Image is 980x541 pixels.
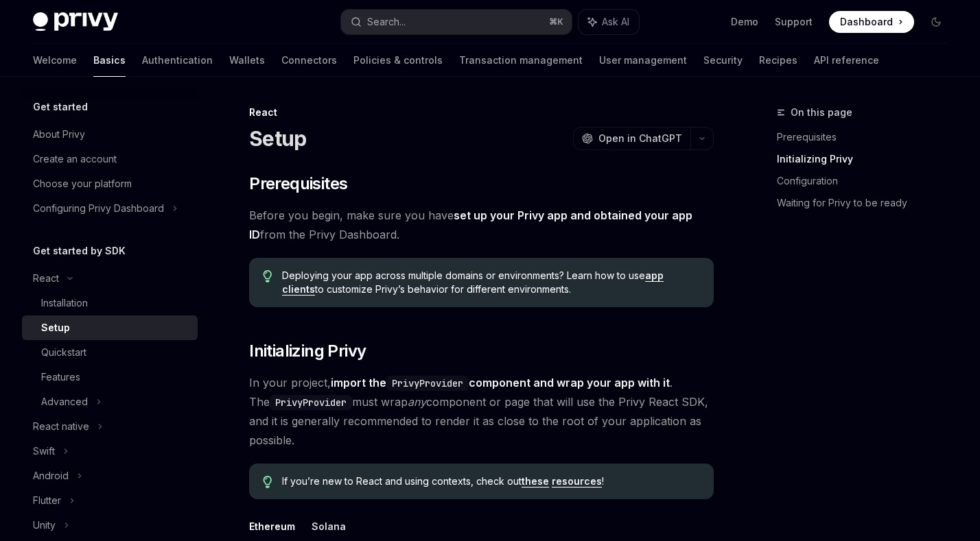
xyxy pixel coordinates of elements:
[341,10,571,34] button: Search...⌘K
[33,243,126,259] h5: Get started by SDK
[281,44,337,77] a: Connectors
[22,365,198,389] a: Features
[33,44,77,77] a: Welcome
[777,148,958,170] a: Initializing Privy
[573,127,690,150] button: Open in ChatGPT
[33,176,132,192] div: Choose your platform
[33,99,88,115] h5: Get started
[731,15,758,29] a: Demo
[459,44,583,77] a: Transaction management
[249,206,714,244] span: Before you begin, make sure you have from the Privy Dashboard.
[777,192,958,214] a: Waiting for Privy to be ready
[22,315,198,340] a: Setup
[33,468,69,484] div: Android
[598,132,682,145] span: Open in ChatGPT
[22,340,198,365] a: Quickstart
[386,376,469,391] code: PrivyProvider
[249,106,714,119] div: React
[249,126,306,151] h1: Setup
[353,44,443,77] a: Policies & controls
[552,475,602,488] a: resources
[22,171,198,196] a: Choose your platform
[282,269,701,296] span: Deploying your app across multiple domains or environments? Learn how to use to customize Privy’s...
[263,476,272,488] svg: Tip
[33,418,89,435] div: React native
[33,443,55,459] div: Swift
[925,11,947,33] button: Toggle dark mode
[840,15,893,29] span: Dashboard
[367,14,406,30] div: Search...
[142,44,213,77] a: Authentication
[549,16,563,27] span: ⌘ K
[814,44,879,77] a: API reference
[263,270,272,282] svg: Tip
[408,395,426,409] em: any
[775,15,813,29] a: Support
[33,151,117,167] div: Create an account
[41,295,88,311] div: Installation
[270,395,352,410] code: PrivyProvider
[249,373,714,450] span: In your project, . The must wrap component or page that will use the Privy React SDK, and it is g...
[41,369,80,385] div: Features
[22,147,198,171] a: Create an account
[759,44,797,77] a: Recipes
[777,170,958,192] a: Configuration
[249,208,692,242] a: set up your Privy app and obtained your app ID
[602,15,629,29] span: Ask AI
[93,44,126,77] a: Basics
[282,474,701,488] span: If you’re new to React and using contexts, check out !
[22,291,198,315] a: Installation
[331,376,670,389] strong: import the component and wrap your app with it
[41,320,70,336] div: Setup
[229,44,265,77] a: Wallets
[33,492,61,509] div: Flutter
[33,126,85,143] div: About Privy
[33,270,59,287] div: React
[522,475,549,488] a: these
[41,394,88,410] div: Advanced
[33,200,164,217] div: Configuring Privy Dashboard
[33,12,118,32] img: dark logo
[22,122,198,147] a: About Privy
[33,517,56,533] div: Unity
[777,126,958,148] a: Prerequisites
[249,173,347,195] span: Prerequisites
[703,44,743,77] a: Security
[599,44,687,77] a: User management
[829,11,914,33] a: Dashboard
[579,10,639,34] button: Ask AI
[41,344,86,361] div: Quickstart
[791,104,852,121] span: On this page
[249,340,366,362] span: Initializing Privy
